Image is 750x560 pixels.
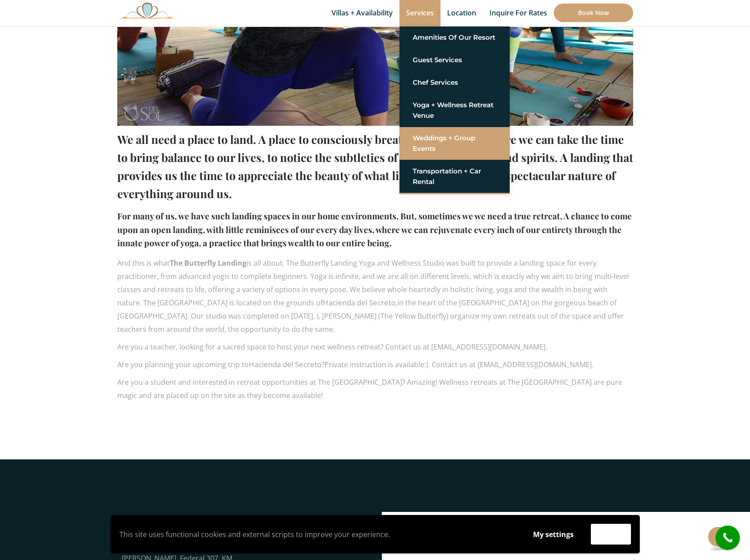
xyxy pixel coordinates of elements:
[117,2,177,19] img: Awesome Logo
[413,30,496,45] a: Amenities of Our Resort
[117,130,633,203] h2: We all need a place to land. A place to consciously breathe. A soft space where we can take the t...
[554,4,633,22] a: Book Now
[117,209,633,250] h4: For many of us, we have such landing spaces in our home environments. But, sometimes we we need a...
[249,359,325,369] a: Hacienda del Secreto?
[591,524,631,545] button: Accept
[413,75,496,90] a: Chef Services
[413,130,496,157] a: Weddings + Group Events
[117,256,633,336] p: And this is what is all about. The Butterfly Landing Yoga and Wellness Studio was built to provid...
[170,258,246,268] strong: The Butterfly Landing
[323,297,397,308] a: Hacienda del Secreto,
[117,358,633,371] p: Are you planning your upcoming trip to Private instruction is available:). Contact us at [EMAIL_A...
[525,524,582,545] button: My settings
[122,512,236,525] h3: Contact Info
[413,163,496,190] a: Transportation + Car Rental
[413,97,496,124] a: Yoga + Wellness Retreat Venue
[117,376,633,402] p: Are you a student and interested in retreat opportunities at The [GEOGRAPHIC_DATA]? Amazing! Well...
[117,340,633,353] p: Are you a teacher, looking for a sacred space to host your next wellness retreat? Contact us at [...
[718,528,738,548] i: call
[413,52,496,68] a: Guest Services
[119,528,516,541] p: This site uses functional cookies and external scripts to improve your experience.
[716,526,740,550] a: call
